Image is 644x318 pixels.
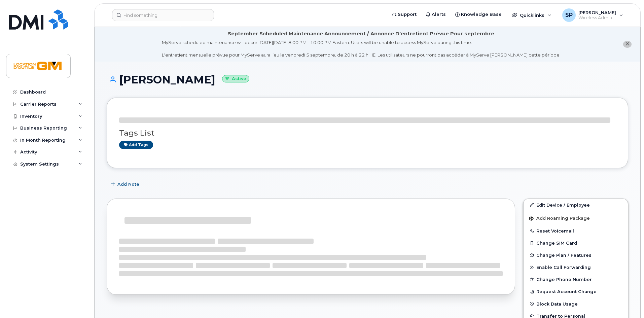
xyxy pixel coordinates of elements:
button: Add Note [107,178,145,190]
h1: [PERSON_NAME] [107,74,628,85]
h3: Tags List [119,129,616,137]
div: September Scheduled Maintenance Announcement / Annonce D'entretient Prévue Pour septembre [228,30,494,37]
button: Request Account Change [524,285,628,297]
span: Enable Call Forwarding [536,265,591,270]
button: Reset Voicemail [524,225,628,237]
small: Active [222,75,249,83]
button: Enable Call Forwarding [524,261,628,273]
button: Block Data Usage [524,298,628,310]
button: Change Plan / Features [524,249,628,261]
button: Change SIM Card [524,237,628,249]
span: Add Note [117,181,139,187]
div: MyServe scheduled maintenance will occur [DATE][DATE] 8:00 PM - 10:00 PM Eastern. Users will be u... [162,39,561,58]
span: Add Roaming Package [529,216,590,222]
button: Change Phone Number [524,273,628,285]
button: Add Roaming Package [524,211,628,225]
span: Change Plan / Features [536,253,592,258]
a: Edit Device / Employee [524,199,628,211]
a: Add tags [119,141,153,149]
button: close notification [623,41,632,48]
